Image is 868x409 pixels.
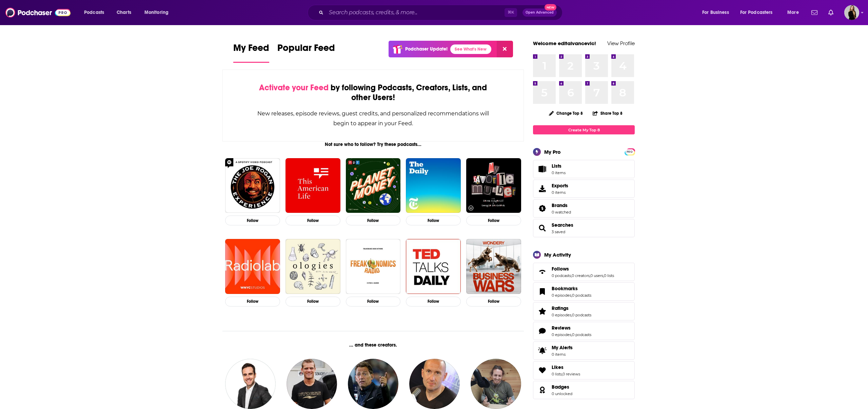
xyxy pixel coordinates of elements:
[466,158,521,213] img: My Favorite Murder with Karen Kilgariff and Georgia Hardstark
[535,366,549,375] a: Likes
[697,7,737,18] button: open menu
[552,332,571,337] a: 0 episodes
[257,109,490,128] div: New releases, episode reviews, guest credits, and personalized recommendations will begin to appe...
[225,158,280,213] img: The Joe Rogan Experience
[571,273,572,278] span: ,
[826,7,836,18] a: Show notifications dropdown
[535,346,549,355] span: My Alerts
[552,384,572,390] a: Badges
[702,8,729,17] span: For Business
[552,364,564,370] span: Likes
[259,82,329,93] span: Activate your Feed
[5,6,71,19] img: Podchaser - Follow, Share and Rate Podcasts
[535,287,549,296] a: Bookmarks
[406,239,461,294] img: TED Talks Daily
[533,125,635,134] a: Create My Top 8
[450,44,491,54] a: See What's New
[285,216,340,225] button: Follow
[526,11,554,14] span: Open Advanced
[552,391,572,396] a: 0 unlocked
[533,322,635,340] span: Reviews
[545,4,557,11] span: New
[79,7,113,18] button: open menu
[552,325,591,331] a: Reviews
[471,359,521,409] img: David Batres Márquez
[505,8,517,17] span: ⌘ K
[552,183,568,189] span: Exports
[552,352,573,357] span: 0 items
[783,7,807,18] button: open menu
[84,8,104,17] span: Podcasts
[545,109,587,117] button: Change Top 8
[809,7,820,18] a: Show notifications dropdown
[225,359,275,409] img: Joe Molloy
[533,219,635,237] span: Searches
[552,372,562,376] a: 0 lists
[233,42,269,58] span: My Feed
[535,326,549,336] a: Reviews
[225,297,280,306] button: Follow
[287,359,337,409] a: Jerome Rothen
[285,297,340,306] button: Follow
[552,285,591,292] a: Bookmarks
[607,40,635,47] a: View Profile
[552,202,571,208] a: Brands
[533,282,635,301] span: Bookmarks
[563,372,580,376] a: 0 reviews
[844,5,859,20] button: Show profile menu
[844,5,859,20] img: User Profile
[112,7,135,18] a: Charts
[844,5,859,20] span: Logged in as editaivancevic
[406,297,461,306] button: Follow
[552,345,573,351] span: My Alerts
[406,216,461,225] button: Follow
[604,273,614,278] a: 0 lists
[346,239,401,294] img: Freakonomics Radio
[409,359,459,409] img: Gilbert Brisbois
[326,7,505,18] input: Search podcasts, credits, & more...
[225,216,280,225] button: Follow
[233,42,269,63] a: My Feed
[406,158,461,213] a: The Daily
[552,222,573,228] a: Searches
[603,273,604,278] span: ,
[140,7,177,18] button: open menu
[544,149,561,155] div: My Pro
[222,142,524,147] div: Not sure who to follow? Try these podcasts...
[285,239,340,294] img: Ologies with Alie Ward
[626,149,634,154] a: PRO
[466,297,521,306] button: Follow
[552,163,566,169] span: Lists
[592,107,623,120] button: Share Top 8
[535,267,549,277] a: Follows
[533,180,635,198] a: Exports
[552,170,566,175] span: 0 items
[535,184,549,193] span: Exports
[552,285,578,292] span: Bookmarks
[552,325,571,331] span: Reviews
[552,210,571,215] a: 0 watched
[552,266,614,272] a: Follows
[552,163,561,169] span: Lists
[225,239,280,294] a: Radiolab
[740,8,773,17] span: For Podcasters
[277,42,335,63] a: Popular Feed
[552,305,569,311] span: Ratings
[285,158,340,213] img: This American Life
[533,361,635,379] span: Likes
[544,252,571,258] div: My Activity
[571,293,572,298] span: ,
[533,40,596,47] a: Welcome editaivancevic!
[144,8,169,17] span: Monitoring
[552,202,568,208] span: Brands
[572,313,591,317] a: 0 podcasts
